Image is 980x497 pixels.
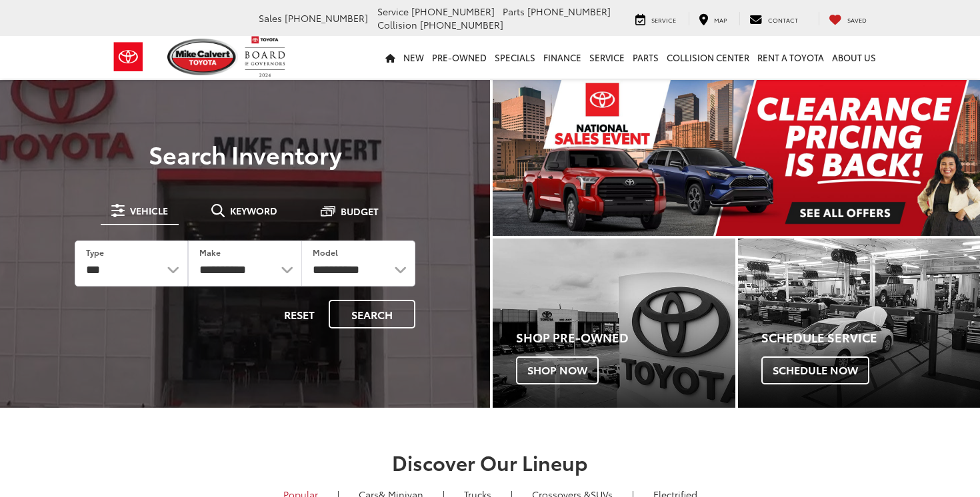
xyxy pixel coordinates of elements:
a: About Us [828,36,880,79]
label: Type [86,247,104,258]
h4: Shop Pre-Owned [516,331,735,344]
span: Service [377,5,409,18]
button: Search [329,300,415,328]
span: Collision [377,18,417,31]
a: Parts [629,36,663,79]
a: My Saved Vehicles [819,12,877,25]
span: [PHONE_NUMBER] [411,5,495,18]
span: [PHONE_NUMBER] [527,5,611,18]
span: Service [651,15,676,24]
section: Carousel section with vehicle pictures - may contain disclaimers. [493,80,980,236]
div: carousel slide number 1 of 1 [493,80,980,236]
span: Sales [259,11,282,25]
button: Reset [273,300,326,328]
a: Pre-Owned [428,36,491,79]
a: Home [381,36,399,79]
a: Contact [739,12,808,25]
span: [PHONE_NUMBER] [420,18,503,31]
span: Parts [503,5,525,18]
a: Service [625,12,686,25]
a: Service [585,36,629,79]
span: Schedule Now [761,356,869,384]
a: Collision Center [663,36,753,79]
span: [PHONE_NUMBER] [285,11,368,25]
a: Map [689,12,737,25]
span: Vehicle [130,206,168,215]
span: Contact [768,15,798,24]
a: Specials [491,36,539,79]
span: Keyword [230,206,277,215]
img: Clearance Pricing Is Back [493,80,980,236]
img: Mike Calvert Toyota [167,39,238,75]
span: Saved [847,15,867,24]
img: Toyota [103,35,153,79]
h2: Discover Our Lineup [20,451,960,473]
span: Budget [341,207,379,216]
a: Shop Pre-Owned Shop Now [493,239,735,408]
a: Rent a Toyota [753,36,828,79]
span: Map [714,15,727,24]
div: Toyota [493,239,735,408]
a: New [399,36,428,79]
a: Finance [539,36,585,79]
h3: Search Inventory [56,141,434,167]
label: Model [313,247,338,258]
span: Shop Now [516,356,599,384]
label: Make [199,247,221,258]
